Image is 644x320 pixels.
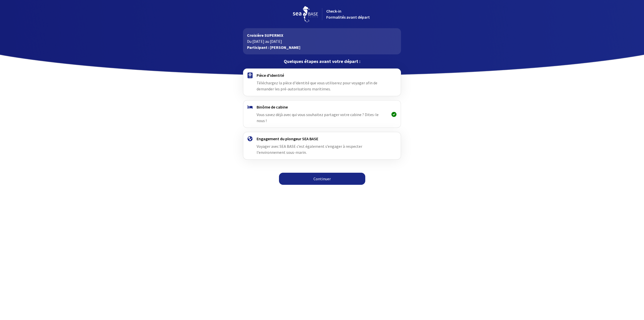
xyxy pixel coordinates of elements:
span: Check-in Formalités avant départ [326,9,370,20]
img: engagement.svg [248,136,253,141]
span: Voyager avec SEA BASE c’est également s’engager à respecter l’environnement sous-marin. [257,144,362,155]
h4: Pièce d'identité [257,73,387,78]
p: Du [DATE] au [DATE] [247,38,397,44]
span: Téléchargez la pièce d'identité que vous utiliserez pour voyager afin de demander les pré-autoris... [257,80,377,91]
p: Quelques étapes avant votre départ : [243,58,401,64]
img: binome.svg [248,105,253,109]
p: Participant : [PERSON_NAME] [247,44,397,50]
a: Continuer [279,173,365,185]
span: Vous savez déjà avec qui vous souhaitez partager votre cabine ? Dites-le nous ! [257,112,379,123]
h4: Binôme de cabine [257,104,387,110]
img: passport.svg [248,73,253,78]
h4: Engagement du plongeur SEA BASE [257,136,387,141]
img: logo_seabase.svg [293,6,318,22]
p: Croisière SUPERMIX [247,32,397,38]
